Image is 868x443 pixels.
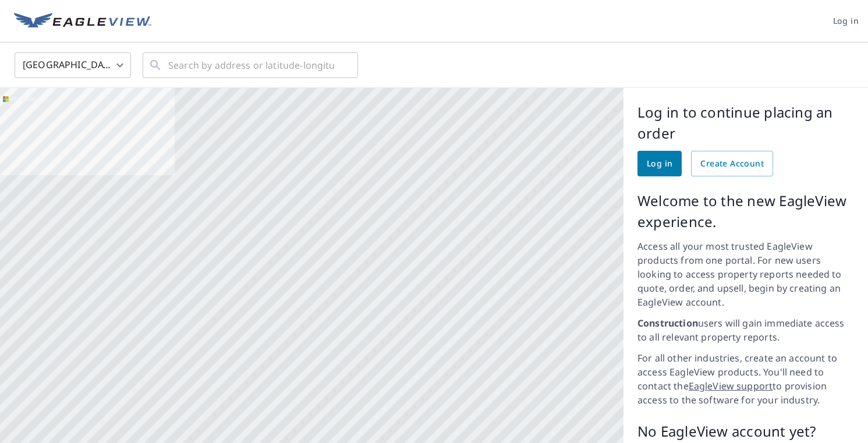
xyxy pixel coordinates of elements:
a: Log in [637,151,682,176]
a: Create Account [691,151,773,176]
div: [GEOGRAPHIC_DATA] [15,49,131,81]
a: EagleView support [689,380,773,392]
span: Create Account [700,157,764,171]
p: No EagleView account yet? [637,421,854,442]
p: Log in to continue placing an order [637,102,854,144]
span: Log in [833,14,859,29]
span: Log in [647,157,672,171]
img: EV Logo [14,13,151,30]
p: Access all your most trusted EagleView products from one portal. For new users looking to access ... [637,239,854,309]
p: users will gain immediate access to all relevant property reports. [637,316,854,344]
p: For all other industries, create an account to access EagleView products. You'll need to contact ... [637,351,854,407]
p: Welcome to the new EagleView experience. [637,190,854,232]
strong: Construction [637,317,698,329]
input: Search by address or latitude-longitude [168,49,334,81]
